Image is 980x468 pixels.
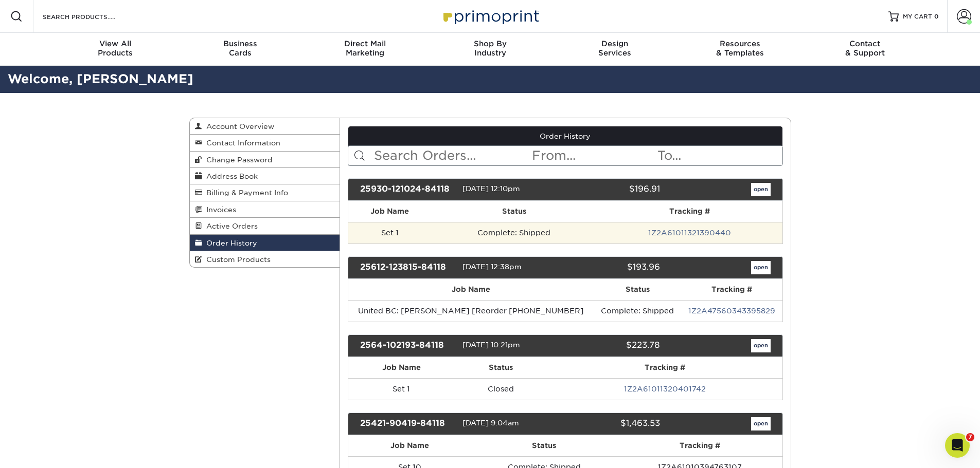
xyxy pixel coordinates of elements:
[177,39,302,48] span: Business
[202,205,236,214] span: Invoices
[348,222,431,244] td: Set 1
[202,189,288,197] span: Billing & Payment Info
[751,183,771,196] a: open
[202,122,274,130] span: Account Overview
[302,39,427,58] div: Marketing
[348,435,471,456] th: Job Name
[558,261,668,274] div: $193.96
[53,39,178,58] div: Products
[681,279,782,300] th: Tracking #
[190,201,340,218] a: Invoices
[934,13,939,20] span: 0
[594,300,681,322] td: Complete: Shipped
[190,118,340,135] a: Account Overview
[454,378,547,400] td: Closed
[751,417,771,430] a: open
[462,263,522,271] span: [DATE] 12:38pm
[558,417,668,430] div: $1,463.53
[202,172,258,180] span: Address Book
[352,183,462,196] div: 25930-121024-84118
[190,218,340,234] a: Active Orders
[648,229,731,237] a: 1Z2A61011321390440
[190,251,340,267] a: Custom Products
[558,183,668,196] div: $196.91
[471,435,617,456] th: Status
[803,39,928,58] div: & Support
[678,39,803,48] span: Resources
[553,39,678,58] div: Services
[617,435,782,456] th: Tracking #
[431,201,597,222] th: Status
[202,222,258,230] span: Active Orders
[462,184,520,193] span: [DATE] 12:10pm
[190,184,340,201] a: Billing & Payment Info
[302,33,427,66] a: Direct MailMarketing
[373,146,531,165] input: Search Orders...
[624,385,706,393] a: 1Z2A61011320401742
[462,419,519,427] span: [DATE] 9:04am
[558,339,668,352] div: $223.78
[427,39,553,58] div: Industry
[348,126,782,146] a: Order History
[688,307,775,315] a: 1Z2A47560343395829
[352,261,462,274] div: 25612-123815-84118
[597,201,782,222] th: Tracking #
[352,417,462,430] div: 25421-90419-84118
[454,357,547,378] th: Status
[751,339,771,352] a: open
[348,357,454,378] th: Job Name
[348,201,431,222] th: Job Name
[202,255,271,264] span: Custom Products
[553,33,678,66] a: DesignServices
[42,10,142,23] input: SEARCH PRODUCTS.....
[803,39,928,48] span: Contact
[903,12,932,21] span: MY CART
[352,339,462,352] div: 2564-102193-84118
[190,135,340,151] a: Contact Information
[427,39,553,48] span: Shop By
[966,433,974,441] span: 7
[547,357,782,378] th: Tracking #
[190,235,340,251] a: Order History
[439,5,542,27] img: Primoprint
[190,168,340,184] a: Address Book
[177,39,302,58] div: Cards
[678,39,803,58] div: & Templates
[678,33,803,66] a: Resources& Templates
[53,39,178,48] span: View All
[202,156,273,164] span: Change Password
[803,33,928,66] a: Contact& Support
[190,152,340,168] a: Change Password
[751,261,771,274] a: open
[553,39,678,48] span: Design
[427,33,553,66] a: Shop ByIndustry
[531,146,656,165] input: From...
[202,239,257,247] span: Order History
[177,33,302,66] a: BusinessCards
[348,378,454,400] td: Set 1
[945,433,970,458] iframe: Intercom live chat
[53,33,178,66] a: View AllProducts
[202,139,280,147] span: Contact Information
[462,341,520,349] span: [DATE] 10:21pm
[431,222,597,244] td: Complete: Shipped
[348,279,594,300] th: Job Name
[594,279,681,300] th: Status
[348,300,594,322] td: United BC: [PERSON_NAME] [Reorder [PHONE_NUMBER]
[302,39,427,48] span: Direct Mail
[656,146,782,165] input: To...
